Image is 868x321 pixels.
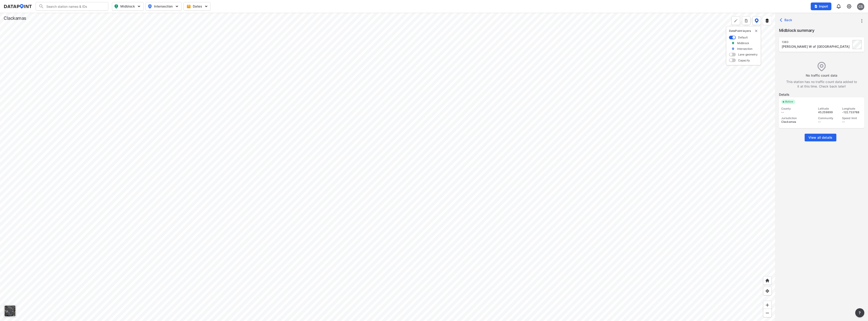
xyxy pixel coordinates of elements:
button: Midblock [112,2,144,11]
span: View all details [808,135,832,140]
div: Zoom in [763,301,772,309]
img: empty_data_icon.ba3c769f.svg [818,62,826,71]
span: ? [858,310,862,316]
img: +XpAUvaXAN7GudzAAAAAElFTkSuQmCC [765,278,770,283]
button: External layers [763,16,771,25]
p: DataPoint layers [729,29,758,33]
img: marker_Midblock.5ba75e30.svg [732,41,735,45]
label: No traffic count data [785,73,858,78]
label: Details [779,92,864,97]
img: file_add.62c1e8a2.svg [814,5,818,8]
span: Import [813,4,829,9]
div: 1383 [782,40,851,44]
div: Community [818,116,838,120]
button: Import [811,3,831,10]
div: Longitude [842,107,862,110]
button: delete [754,29,758,33]
img: dataPointLogo.9353c09d.svg [4,4,32,9]
div: -- [842,120,862,124]
img: 8A77J+mXikMhHQAAAAASUVORK5CYII= [836,4,841,9]
div: Latitude [818,107,838,110]
img: 5YPKRKmlfpI5mqlR8AD95paCi+0kK1fRFDJSaMmawlwaeJcJwk9O2fotCW5ve9gAAAAASUVORK5CYII= [137,4,141,9]
span: Intersection [148,4,179,9]
img: calendar-gold.39a51dde.svg [186,4,191,9]
img: xqJnZQTG2JQi0x5lvmkeSNbbgIiQD62bqHG8IfrOzanD0FsRdYrij6fAAAAAElFTkSuQmCC [744,18,749,23]
div: Clackamas [4,15,26,21]
input: Search [44,3,105,10]
label: Midblock [737,41,749,45]
button: more [855,308,864,317]
div: Jurisdiction [781,116,814,120]
div: -- [818,120,838,124]
button: Back [779,16,794,24]
img: marker_Intersection.6861001b.svg [732,47,735,51]
div: Zoom out [763,309,772,317]
label: Lane geometry [738,53,758,56]
img: map_pin_mid.602f9df1.svg [114,4,119,9]
button: DataPoint layers [752,16,761,25]
button: Dates [184,2,211,11]
div: County [781,107,814,110]
span: Back [781,18,792,22]
span: Midblock [114,4,141,9]
div: View my location [763,287,772,295]
div: Clackamas [781,120,814,124]
img: cids17cp3yIFEOpj3V8A9qJSH103uA521RftCD4eeui4ksIb+krbm5XvIjxD52OS6NWLn9gAAAAAElFTkSuQmCC [846,4,852,9]
img: zeq5HYn9AnE9l6UmnFLPAAAAAElFTkSuQmCC [765,289,770,293]
label: Intersection [737,47,753,51]
img: map_pin_int.54838e6b.svg [147,4,153,9]
div: Speed limit [842,116,862,120]
span: Active [783,100,795,104]
label: This station has no traffic count data added to it at this time. Check back later! [785,80,858,89]
label: Default [738,35,748,39]
button: Intersection [146,2,182,11]
button: more [742,16,751,25]
img: ZvzfEJKXnyWIrJytrsY285QMwk63cM6Drc+sIAAAAASUVORK5CYII= [765,303,770,307]
div: Home [763,276,772,285]
div: CS [857,3,864,10]
div: Polygon tool [732,16,740,25]
img: layers.ee07997e.svg [765,18,769,23]
img: data-point-layers.37681fc9.svg [755,18,759,23]
div: Toggle basemap [4,305,16,317]
div: Arndt Rd W of Knights Bridge [782,44,851,49]
button: View all details [805,134,836,141]
img: MAAAAAElFTkSuQmCC [765,311,770,315]
button: more [858,17,866,25]
img: 5YPKRKmlfpI5mqlR8AD95paCi+0kK1fRFDJSaMmawlwaeJcJwk9O2fotCW5ve9gAAAAASUVORK5CYII= [204,4,208,9]
div: -- [781,110,814,114]
label: Midblock summary [779,27,864,34]
img: close-external-leyer.3061a1c7.svg [754,29,758,33]
span: Dates [187,4,208,9]
a: Import [811,3,833,10]
img: +Dz8AAAAASUVORK5CYII= [734,18,738,23]
div: -122.733788 [842,110,862,114]
label: Capacity [738,58,750,62]
img: 5YPKRKmlfpI5mqlR8AD95paCi+0kK1fRFDJSaMmawlwaeJcJwk9O2fotCW5ve9gAAAAASUVORK5CYII= [175,4,179,9]
div: 45.259899 [818,110,838,114]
